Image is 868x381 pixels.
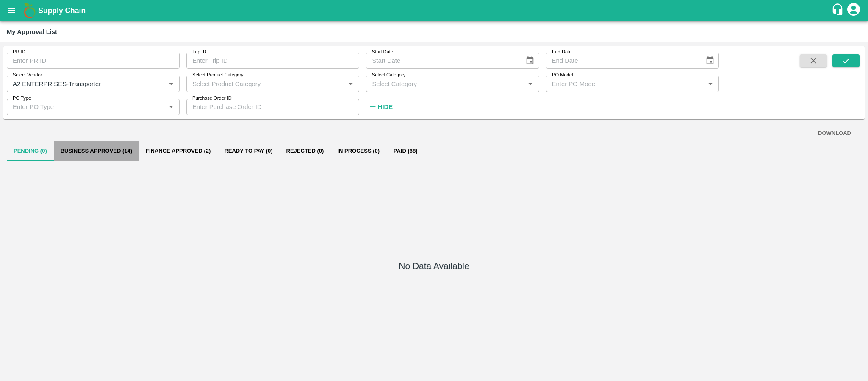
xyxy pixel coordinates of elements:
[38,5,831,17] a: Supply Chain
[7,26,57,37] div: My Approval List
[522,53,538,69] button: Choose date
[552,49,571,56] label: End Date
[9,78,152,89] input: Select Vendors
[702,53,718,69] button: Choose date
[7,141,54,161] button: Pending (0)
[186,99,359,115] input: Enter Purchase Order ID
[13,49,25,56] label: PR ID
[54,141,139,161] button: Business Approved (14)
[345,78,356,89] button: Open
[378,104,393,110] strong: Hide
[366,100,395,114] button: Hide
[192,72,244,78] label: Select Product Category
[9,101,163,112] input: Enter PO Type
[369,78,522,89] input: Select Category
[330,141,386,161] button: In Process (0)
[705,78,716,89] button: Open
[386,141,424,161] button: Paid (68)
[546,53,699,69] input: End Date
[7,53,180,69] input: Enter PR ID
[192,49,206,56] label: Trip ID
[815,126,854,141] button: DOWNLOAD
[38,6,86,15] b: Supply Chain
[549,78,702,89] input: Enter PO Model
[13,72,42,78] label: Select Vendor
[525,78,536,89] button: Open
[831,3,846,18] div: customer-support
[846,2,861,20] div: account of current user
[280,141,331,161] button: Rejected (0)
[217,141,279,161] button: Ready To Pay (0)
[552,72,573,78] label: PO Model
[166,78,177,89] button: Open
[186,53,359,69] input: Enter Trip ID
[166,101,177,112] button: Open
[189,78,343,89] input: Select Product Category
[372,72,405,78] label: Select Category
[399,260,469,272] h5: No Data Available
[372,49,393,56] label: Start Date
[192,95,232,102] label: Purchase Order ID
[139,141,217,161] button: Finance Approved (2)
[366,53,519,69] input: Start Date
[21,2,38,19] img: logo
[13,95,31,102] label: PO Type
[2,1,21,20] button: open drawer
